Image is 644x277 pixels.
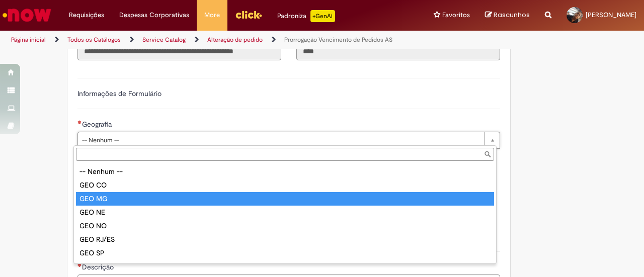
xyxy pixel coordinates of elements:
[76,246,494,260] div: GEO SP
[76,206,494,219] div: GEO NE
[74,163,496,263] ul: Geografia
[76,233,494,246] div: GEO RJ/ES
[76,219,494,233] div: GEO NO
[76,192,494,206] div: GEO MG
[76,165,494,178] div: -- Nenhum --
[76,178,494,192] div: GEO CO
[76,260,494,273] div: GEO SUL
